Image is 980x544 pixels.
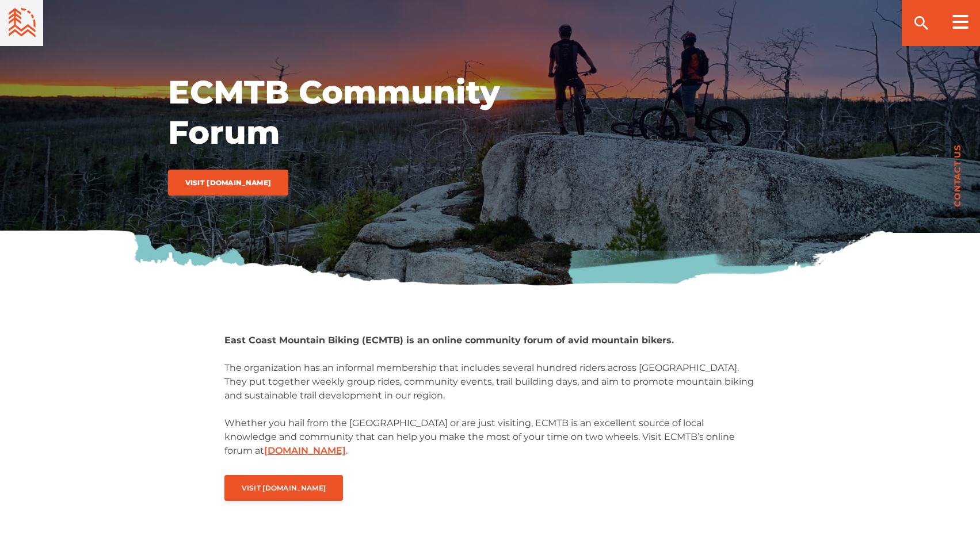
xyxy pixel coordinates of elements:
a: Visit [DOMAIN_NAME] [224,475,344,501]
p: The organization has an informal membership that includes several hundred riders across [GEOGRAPH... [224,361,756,403]
a: [DOMAIN_NAME] [264,445,346,456]
span: Visit [DOMAIN_NAME] [185,178,272,187]
span: Visit [DOMAIN_NAME] [242,484,326,492]
strong: East Coast Mountain Biking (ECMTB) is an online community forum of avid mountain bikers. [224,335,674,346]
p: Whether you hail from the [GEOGRAPHIC_DATA] or are just visiting, ECMTB is an excellent source of... [224,416,756,458]
ion-icon: search [912,14,931,32]
a: Visit [DOMAIN_NAME] [168,170,289,196]
a: Contact us [934,127,980,224]
span: Contact us [953,144,962,207]
h2: ECMTB Community Forum [168,72,594,152]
